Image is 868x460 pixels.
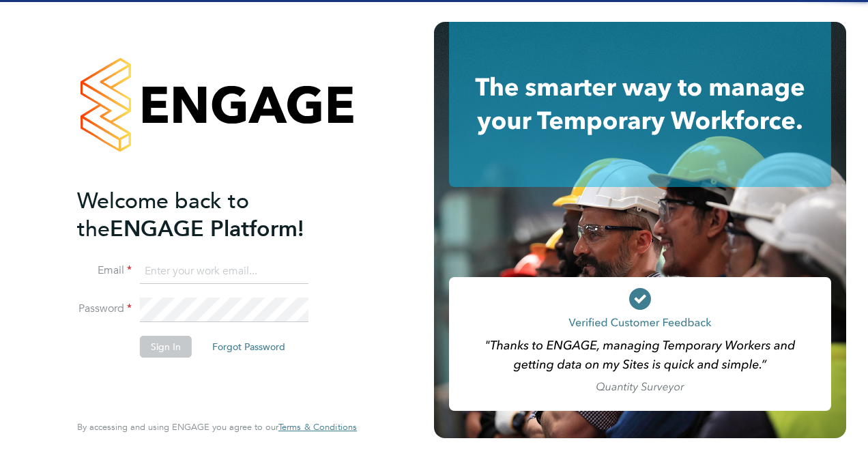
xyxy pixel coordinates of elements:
[77,263,132,278] label: Email
[201,336,296,358] button: Forgot Password
[77,302,132,316] label: Password
[77,188,249,242] span: Welcome back to the
[77,421,357,433] span: By accessing and using ENGAGE you agree to our
[140,336,192,358] button: Sign In
[77,187,343,243] h2: ENGAGE Platform!
[278,422,357,433] a: Terms & Conditions
[140,259,308,284] input: Enter your work email...
[278,421,357,433] span: Terms & Conditions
